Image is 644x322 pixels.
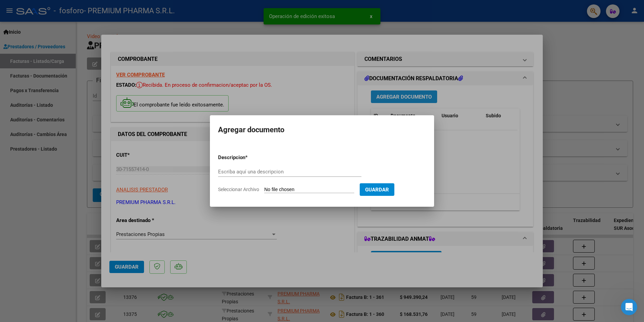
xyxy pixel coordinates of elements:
[360,183,394,196] button: Guardar
[218,154,281,162] p: Descripcion
[218,123,426,136] h2: Agregar documento
[365,187,389,193] span: Guardar
[621,299,637,315] iframe: Intercom live chat
[218,187,259,192] span: Seleccionar Archivo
